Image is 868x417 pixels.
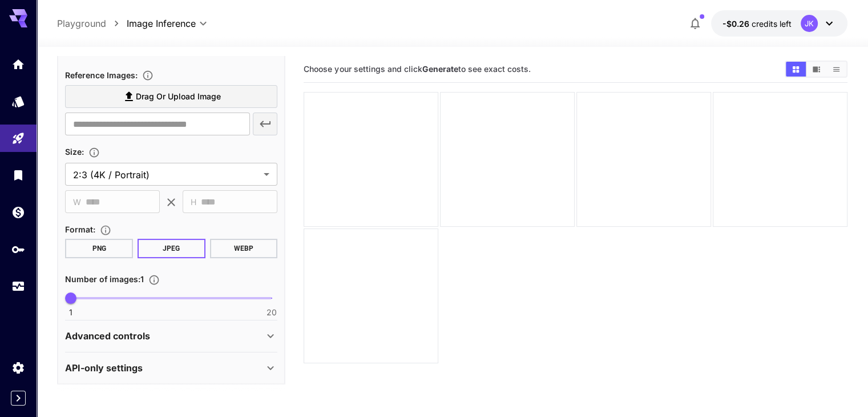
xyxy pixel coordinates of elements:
div: JK [801,15,818,32]
span: Image Inference [127,17,196,30]
button: JPEG [138,239,205,258]
span: Size : [65,147,84,157]
p: Advanced controls [65,329,150,343]
b: Generate [422,64,458,74]
button: Expand sidebar [11,391,26,406]
span: 1 [69,307,72,318]
span: Choose your settings and click to see exact costs. [304,64,530,74]
button: WEBP [210,239,278,258]
button: Show media in grid view [786,62,806,77]
div: Library [11,168,25,182]
span: credits left [752,19,792,29]
span: Drag or upload image [136,90,221,104]
span: H [191,195,196,209]
a: Playground [57,17,106,30]
button: Choose the file format for the output image. [95,224,116,236]
div: Wallet [11,205,25,219]
span: Format : [65,224,95,234]
div: Playground [11,131,25,146]
span: Reference Images : [65,70,138,80]
div: Models [11,94,25,109]
button: Specify how many images to generate in a single request. Each image generation will be charged se... [144,274,164,286]
span: 20 [267,307,277,318]
span: Number of images : 1 [65,274,144,284]
button: Show media in list view [826,62,846,77]
div: Home [11,57,25,71]
button: -$0.2556JK [711,10,847,37]
nav: breadcrumb [57,17,127,30]
button: PNG [65,239,133,258]
button: Show media in video view [806,62,826,77]
div: API Keys [11,242,25,256]
div: Advanced controls [65,322,277,350]
button: Adjust the dimensions of the generated image by specifying its width and height in pixels, or sel... [84,147,104,158]
label: Drag or upload image [65,85,277,109]
span: -$0.26 [722,19,752,29]
span: 2:3 (4K / Portrait) [73,168,259,182]
div: Usage [11,279,25,294]
div: API-only settings [65,354,277,382]
button: Upload a reference image to guide the result. This is needed for Image-to-Image or Inpainting. Su... [138,70,158,81]
div: Show media in grid viewShow media in video viewShow media in list view [785,61,847,78]
div: -$0.2556 [722,18,792,30]
div: Settings [11,360,25,375]
span: W [73,195,81,209]
p: API-only settings [65,361,143,375]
